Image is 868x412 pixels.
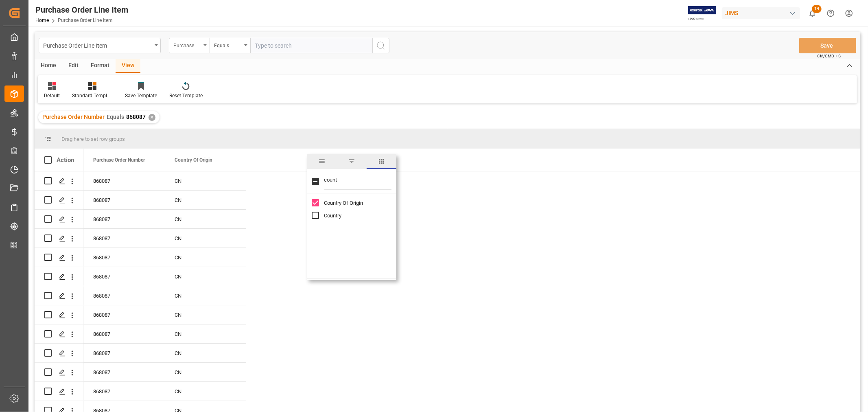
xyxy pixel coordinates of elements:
[83,210,246,229] div: Press SPACE to select this row.
[165,363,246,381] div: CN
[35,324,83,344] div: Press SPACE to select this row.
[83,171,246,191] div: Press SPACE to select this row.
[93,157,145,163] span: Purchase Order Number
[165,248,246,267] div: CN
[35,305,83,324] div: Press SPACE to select this row.
[165,267,246,286] div: CN
[83,286,246,305] div: Press SPACE to select this row.
[35,191,83,210] div: Press SPACE to select this row.
[307,154,337,169] span: general
[250,38,372,53] input: Type to search
[83,229,246,248] div: Press SPACE to select this row.
[169,92,203,99] div: Reset Template
[324,213,341,219] span: Country
[125,92,157,99] div: Save Template
[126,114,146,120] span: 868087
[799,38,856,53] button: Save
[165,286,246,305] div: CN
[165,324,246,343] div: CN
[44,92,60,99] div: Default
[372,38,389,53] button: search button
[43,40,152,50] div: Purchase Order Line Item
[83,344,165,362] div: 868087
[35,229,83,248] div: Press SPACE to select this row.
[83,248,165,267] div: 868087
[83,382,165,401] div: 868087
[169,38,210,53] button: open menu
[83,305,165,324] div: 868087
[83,363,246,382] div: Press SPACE to select this row.
[175,157,212,163] span: Country Of Origin
[83,267,246,286] div: Press SPACE to select this row.
[337,154,366,169] span: filter
[83,210,165,228] div: 868087
[62,59,85,73] div: Edit
[165,344,246,362] div: CN
[173,40,201,49] div: Purchase Order Number
[324,173,391,190] input: Filter Columns Input
[165,191,246,209] div: CN
[165,382,246,401] div: CN
[165,229,246,248] div: CN
[35,363,83,382] div: Press SPACE to select this row.
[722,7,800,19] div: JIMS
[35,18,49,23] a: Home
[83,191,246,210] div: Press SPACE to select this row.
[83,229,165,248] div: 868087
[57,156,74,164] div: Action
[35,171,83,191] div: Press SPACE to select this row.
[83,324,165,343] div: 868087
[817,53,841,59] span: Ctrl/CMD + S
[210,38,250,53] button: open menu
[35,267,83,286] div: Press SPACE to select this row.
[83,382,246,401] div: Press SPACE to select this row.
[722,5,803,21] button: JIMS
[35,344,83,363] div: Press SPACE to select this row.
[312,209,401,222] div: Country column toggle visibility (hidden)
[39,38,161,53] button: open menu
[312,197,401,209] div: Country Of Origin column toggle visibility (visible)
[116,59,140,73] div: View
[83,305,246,324] div: Press SPACE to select this row.
[83,267,165,286] div: 868087
[85,59,116,73] div: Format
[83,248,246,267] div: Press SPACE to select this row.
[35,210,83,229] div: Press SPACE to select this row.
[324,200,363,206] span: Country Of Origin
[165,305,246,324] div: CN
[42,114,105,120] span: Purchase Order Number
[83,344,246,363] div: Press SPACE to select this row.
[803,4,822,22] button: show 14 new notifications
[61,136,125,142] span: Drag here to set row groups
[107,114,124,120] span: Equals
[72,92,113,99] div: Standard Templates
[367,154,396,169] span: columns
[812,5,822,13] span: 14
[83,286,165,305] div: 868087
[35,59,62,73] div: Home
[83,171,165,190] div: 868087
[35,382,83,401] div: Press SPACE to select this row.
[35,286,83,305] div: Press SPACE to select this row.
[165,171,246,190] div: CN
[35,248,83,267] div: Press SPACE to select this row.
[822,4,840,22] button: Help Center
[165,210,246,228] div: CN
[83,363,165,381] div: 868087
[35,4,128,16] div: Purchase Order Line Item
[149,114,155,121] div: ✕
[83,191,165,209] div: 868087
[83,324,246,344] div: Press SPACE to select this row.
[688,6,716,20] img: Exertis%20JAM%20-%20Email%20Logo.jpg_1722504956.jpg
[214,40,242,49] div: Equals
